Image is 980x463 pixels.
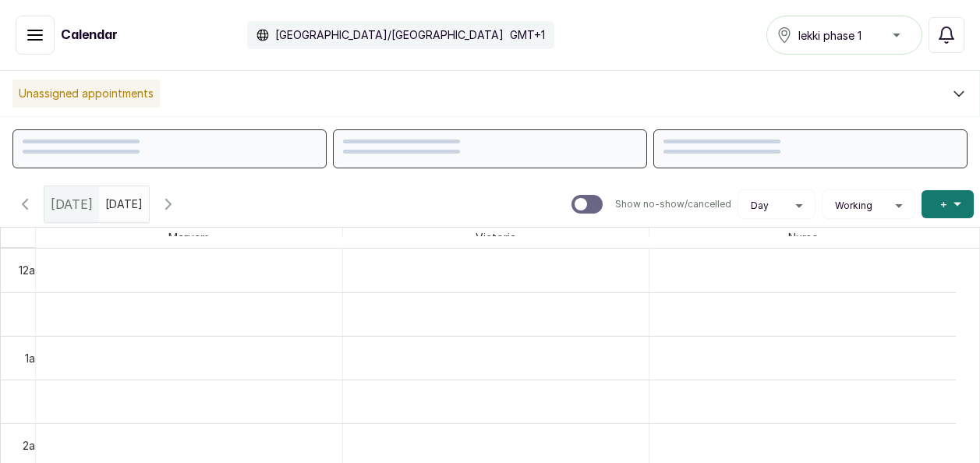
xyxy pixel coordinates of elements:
[510,27,545,43] p: GMT+1
[472,228,519,247] span: Victoria
[51,195,93,214] span: [DATE]
[615,198,731,210] p: Show no-show/cancelled
[275,27,504,43] p: [GEOGRAPHIC_DATA]/[GEOGRAPHIC_DATA]
[22,350,47,366] div: 1am
[61,26,118,44] h1: Calendar
[922,190,974,218] button: +
[798,27,861,44] span: lekki phase 1
[751,200,769,212] span: Day
[829,200,908,212] button: Working
[766,16,922,55] button: lekki phase 1
[745,200,808,212] button: Day
[44,186,99,222] div: [DATE]
[785,228,821,247] span: Nurse
[940,196,947,212] span: +
[19,437,47,454] div: 2am
[835,200,872,212] span: Working
[16,262,47,278] div: 12am
[165,228,212,247] span: Maryam
[12,80,160,108] p: Unassigned appointments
